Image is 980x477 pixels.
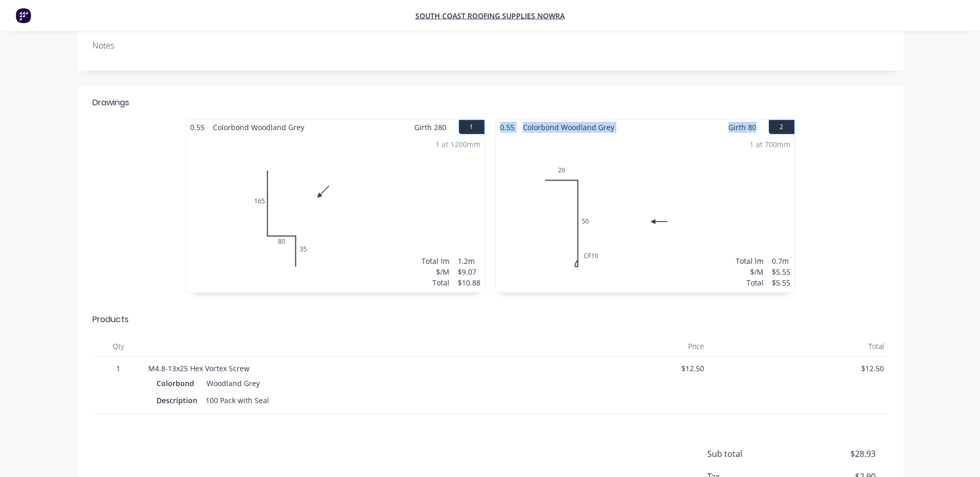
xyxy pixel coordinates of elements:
div: Colorbond [157,376,198,391]
span: $28.93 [799,448,875,460]
div: $10.88 [458,277,480,288]
span: 0.55 [186,120,209,135]
div: $/M [422,266,449,277]
div: Total [708,336,888,357]
div: Products [92,313,129,326]
div: Woodland Grey [203,376,260,391]
span: Girth 280 [414,120,446,135]
div: $/M [736,266,764,277]
div: $5.55 [772,266,790,277]
div: 020CF10501 at 700mmTotal lm$/MTotal0.7m$5.55$5.55 [496,135,795,292]
div: 1.2m [458,256,480,266]
span: $12.50 [712,363,884,374]
div: Price [529,336,709,357]
div: Drawings [92,97,129,109]
span: 0.55 [496,120,519,135]
div: Total [736,277,764,288]
div: 1 at 1200mm [435,139,480,150]
div: Description [157,393,201,408]
div: Notes [92,41,888,51]
a: South Coast Roofing Supplies Nowra [415,11,565,21]
div: Total lm [736,256,764,266]
span: M4.8-13x25 Hex Vortex Screw [148,363,250,373]
div: 016580351 at 1200mmTotal lm$/MTotal1.2m$9.07$10.88 [186,135,485,292]
span: Sub total [707,448,799,460]
button: 1 [459,120,485,134]
div: 100 Pack with Seal [201,393,273,408]
div: 0.7m [772,256,790,266]
div: Qty [92,336,144,357]
div: $9.07 [458,266,480,277]
img: Factory [15,8,31,23]
span: Colorbond Woodland Grey [519,120,618,135]
span: $12.50 [533,363,705,374]
div: Total lm [422,256,449,266]
div: Total [422,277,449,288]
button: 2 [769,120,795,134]
span: Girth 80 [728,120,756,135]
div: $5.55 [772,277,790,288]
div: 1 at 700mm [750,139,790,150]
span: 1 [97,363,140,374]
span: Colorbond Woodland Grey [209,120,308,135]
